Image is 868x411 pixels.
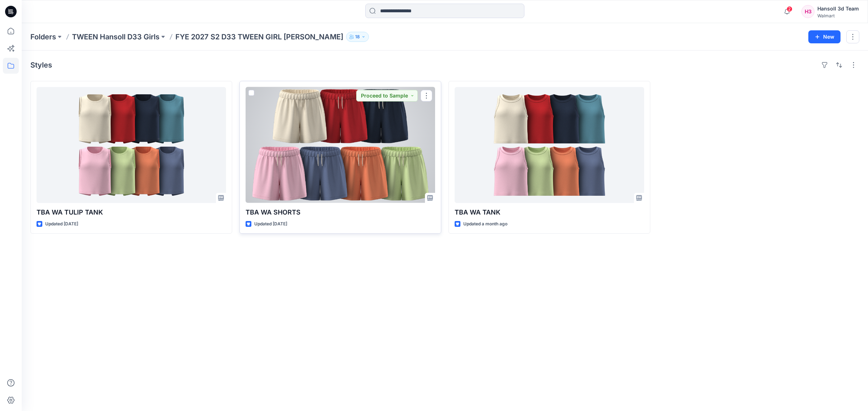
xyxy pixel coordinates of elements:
p: 18 [355,33,360,41]
button: 18 [346,32,369,42]
p: Updated [DATE] [254,220,287,228]
a: TBA WA TULIP TANK [37,87,226,203]
p: FYE 2027 S2 D33 TWEEN GIRL [PERSON_NAME] [175,32,343,42]
a: Folders [30,32,56,42]
h4: Styles [30,61,52,69]
p: TBA WA SHORTS [246,207,435,217]
div: Walmart [817,13,859,18]
div: Hansoll 3d Team [817,4,859,13]
button: New [808,30,841,43]
a: TWEEN Hansoll D33 Girls [72,32,159,42]
p: TBA WA TANK [455,207,644,217]
div: H3 [801,5,814,18]
a: TBA WA TANK [455,87,644,203]
p: Updated a month ago [463,220,507,228]
a: TBA WA SHORTS [246,87,435,203]
p: TBA WA TULIP TANK [37,207,226,217]
p: Updated [DATE] [45,220,78,228]
span: 2 [787,6,792,12]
